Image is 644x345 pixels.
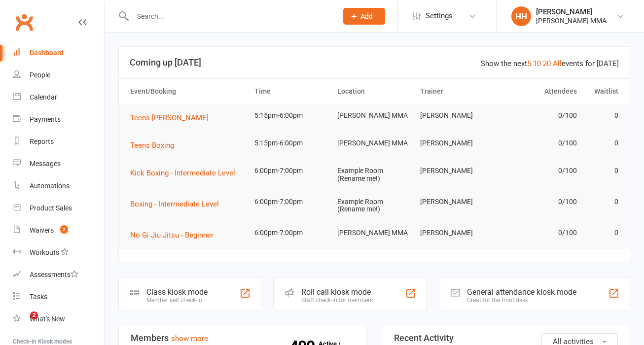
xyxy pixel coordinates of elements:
div: [PERSON_NAME] MMA [536,16,607,25]
a: 20 [543,59,551,68]
td: [PERSON_NAME] [416,159,499,182]
div: Payments [30,115,61,123]
td: [PERSON_NAME] [416,221,499,244]
a: Workouts [13,241,104,264]
a: show more [171,334,208,343]
td: 0 [581,221,623,244]
td: 6:00pm-7:00pm [250,190,333,213]
div: What's New [30,315,65,323]
td: 0/100 [499,132,581,155]
td: [PERSON_NAME] MMA [333,221,416,244]
div: Class kiosk mode [146,287,208,297]
div: Reports [30,138,54,145]
a: 10 [533,59,541,68]
td: 0/100 [499,221,581,244]
div: People [30,71,50,79]
a: Reports [13,131,104,153]
span: Boxing - Intermediate Level [130,200,219,208]
div: Calendar [30,93,57,101]
td: Example Room (Rename me!) [333,159,416,190]
div: Staff check-in for members [301,297,373,304]
td: [PERSON_NAME] MMA [333,104,416,127]
h3: Coming up [DATE] [130,58,619,68]
div: Great for the front desk [467,297,576,304]
div: Roll call kiosk mode [301,287,373,297]
iframe: Intercom live chat [10,311,34,335]
a: Clubworx [12,10,36,34]
a: Dashboard [13,42,104,64]
span: Teens [PERSON_NAME] [130,113,209,122]
a: Product Sales [13,197,104,219]
td: [PERSON_NAME] [416,190,499,213]
div: Dashboard [30,49,64,57]
span: Teens Boxing [130,141,174,150]
td: 0/100 [499,104,581,127]
th: Waitlist [581,79,623,104]
button: No Gi Jiu Jitsu - Beginner [130,229,220,241]
a: Payments [13,108,104,131]
span: 2 [30,311,38,319]
td: 0 [581,104,623,127]
th: Time [250,79,333,104]
button: Teens [PERSON_NAME] [130,112,215,124]
input: Search... [130,9,330,23]
td: 0 [581,132,623,155]
a: Tasks [13,286,104,308]
div: Show the next events for [DATE] [481,58,619,69]
span: No Gi Jiu Jitsu - Beginner [130,231,214,240]
h3: Recent Activity [394,333,618,343]
td: 0/100 [499,190,581,213]
th: Event/Booking [126,79,250,104]
a: Waivers 2 [13,219,104,241]
a: Assessments [13,264,104,286]
td: 0 [581,190,623,213]
th: Attendees [499,79,581,104]
button: Kick Boxing - Intermediate Level [130,167,242,179]
a: All [553,59,562,68]
a: What's New [13,308,104,330]
div: [PERSON_NAME] [536,7,607,16]
a: Calendar [13,86,104,108]
div: Workouts [30,248,59,256]
a: 5 [527,59,531,68]
th: Trainer [416,79,499,104]
span: 2 [60,225,68,234]
div: Automations [30,182,70,190]
td: Example Room (Rename me!) [333,190,416,221]
td: [PERSON_NAME] [416,104,499,127]
a: People [13,64,104,86]
td: 6:00pm-7:00pm [250,221,333,244]
td: [PERSON_NAME] MMA [333,132,416,155]
div: Waivers [30,226,54,234]
td: [PERSON_NAME] [416,132,499,155]
td: 5:15pm-6:00pm [250,132,333,155]
h3: Members [131,333,355,343]
button: Add [343,8,385,25]
div: HH [511,6,531,26]
span: Settings [426,5,453,27]
div: Assessments [30,271,78,278]
td: 5:15pm-6:00pm [250,104,333,127]
a: Automations [13,175,104,197]
button: Boxing - Intermediate Level [130,198,226,210]
td: 0/100 [499,159,581,182]
div: Messages [30,160,61,168]
td: 0 [581,159,623,182]
button: Teens Boxing [130,139,181,151]
div: General attendance kiosk mode [467,287,576,297]
span: Add [360,12,373,20]
div: Member self check-in [146,297,208,304]
span: Kick Boxing - Intermediate Level [130,169,235,177]
a: Messages [13,153,104,175]
div: Tasks [30,293,47,301]
th: Location [333,79,416,104]
td: 6:00pm-7:00pm [250,159,333,182]
div: Product Sales [30,204,72,212]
